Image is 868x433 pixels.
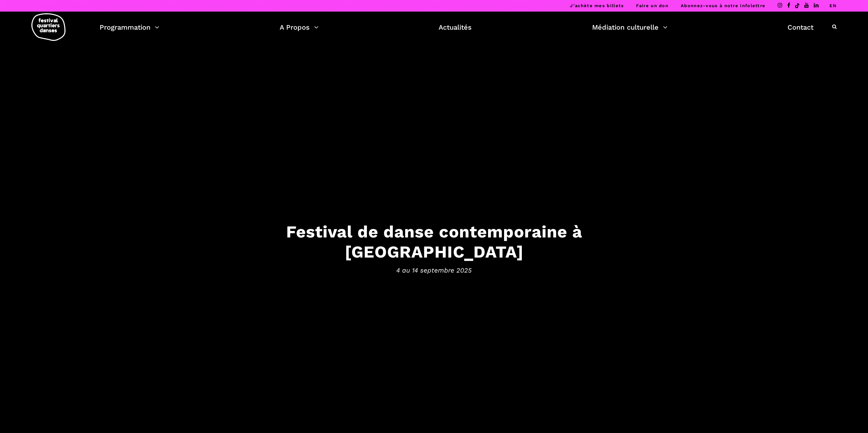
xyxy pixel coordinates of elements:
[570,3,624,8] a: J’achète mes billets
[223,265,646,275] span: 4 au 14 septembre 2025
[592,21,667,33] a: Médiation culturelle
[439,21,472,33] a: Actualités
[31,13,65,41] img: logo-fqd-med
[636,3,668,8] a: Faire un don
[788,21,813,33] a: Contact
[280,21,319,33] a: A Propos
[681,3,765,8] a: Abonnez-vous à notre infolettre
[100,21,159,33] a: Programmation
[829,3,837,8] a: EN
[223,222,646,262] h3: Festival de danse contemporaine à [GEOGRAPHIC_DATA]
